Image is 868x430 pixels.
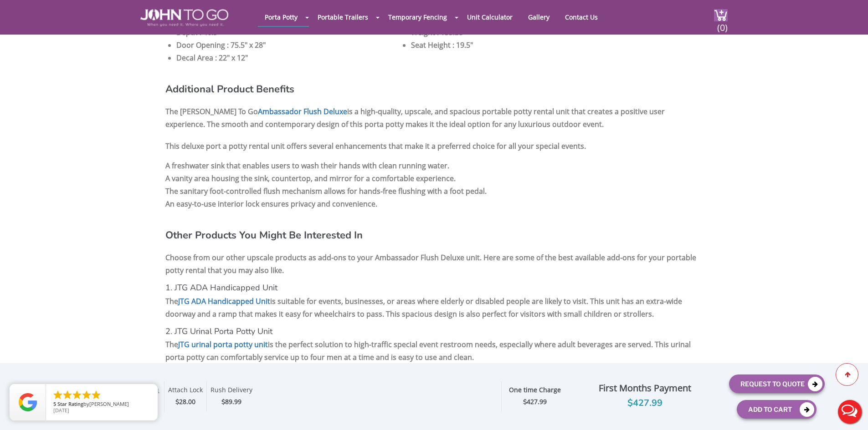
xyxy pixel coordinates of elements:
span: [PERSON_NAME] [89,400,129,407]
span: Star Rating [57,400,83,407]
h4: 1. JTG ADA Handicapped Unit [165,283,703,293]
span: by [53,401,150,408]
p: The is suitable for events, businesses, or areas where elderly or disabled people are likely to v... [165,293,703,323]
img: JOHN to go [140,9,228,26]
span: 5 [53,400,56,407]
span: 28.00 [179,397,195,406]
span: (0) [717,14,728,34]
a: Porta Potty [258,8,304,26]
a: Ambassador Flush Deluxe [258,106,347,116]
p: Choose from our other upscale products as add-ons to your Ambassador Flush Deluxe unit. Here are ... [165,249,703,279]
div: $ [168,397,203,407]
li:  [91,390,102,400]
div: First Months Payment [568,380,722,396]
button: Live Chat [832,394,868,430]
p: This deluxe port a potty rental unit offers several enhancements that make it a preferred choice ... [165,137,703,155]
li: Decal Area : 22" x 12" [176,51,401,64]
div: $427.99 [568,396,722,410]
p: The is the perfect solution to high-traffic special event restroom needs, especially where adult ... [165,336,703,366]
h3: Other Products You Might Be Interested In [165,219,703,240]
li: A vanity area housing the sink, countertop, and mirror for a comfortable experience. [165,172,703,185]
li: A freshwater sink that enables users to wash their hands with clean running water. [165,159,703,172]
span: 89.99 [225,397,241,406]
li:  [62,390,73,400]
p: The [PERSON_NAME] To Go is a high-quality, upscale, and spacious portable potty rental unit that ... [165,103,703,133]
a: Unit Calculator [460,8,519,26]
img: cart a [714,9,728,21]
li:  [81,390,92,400]
div: Attach Lock [168,386,203,397]
button: Add To Cart [737,400,817,419]
span: [DATE] [53,407,69,414]
a: JTG urinal porta potty unit [178,339,268,349]
a: Contact Us [558,8,605,26]
button: Request To Quote [729,374,825,393]
h4: 2. JTG Urinal Porta Potty Unit [165,327,703,336]
li: An easy-to-use interior lock ensures privacy and convenience. [165,197,703,210]
li: Door Opening : 75.5" x 28" [176,39,401,51]
span: 427.99 [527,397,547,406]
li: The sanitary foot-controlled flush mechanism allows for hands-free flushing with a foot pedal. [165,185,703,197]
a: Portable Trailers [311,8,375,26]
li:  [52,390,63,400]
div: $ [211,397,252,407]
strong: $ [523,398,547,406]
img: Review Rating [19,393,37,411]
div: Rush Delivery [211,386,252,397]
a: Gallery [521,8,556,26]
a: JTG ADA Handicapped Unit [178,296,270,306]
h3: Additional Product Benefits [165,73,703,94]
a: Temporary Fencing [381,8,454,26]
strong: One time Charge [509,385,561,394]
li:  [72,390,82,400]
li: Seat Height : 19.5" [411,39,635,51]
